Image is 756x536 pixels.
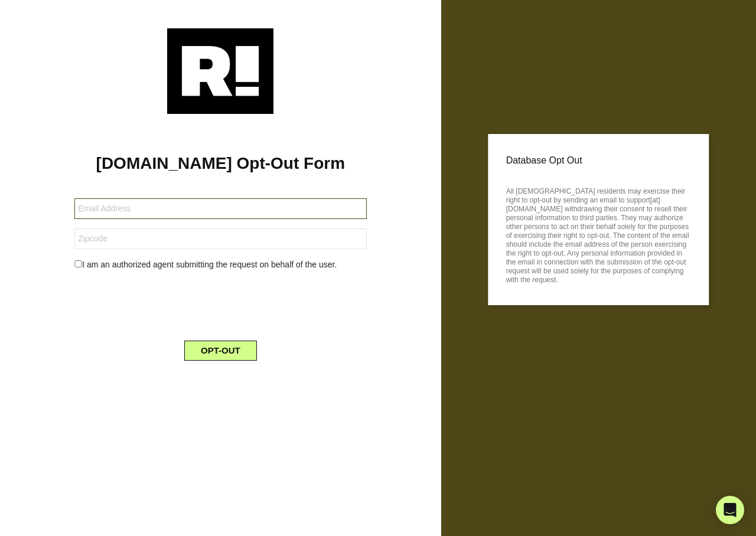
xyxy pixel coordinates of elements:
p: All [DEMOGRAPHIC_DATA] residents may exercise their right to opt-out by sending an email to suppo... [506,184,691,285]
img: Retention.com [167,28,273,114]
input: Email Address [74,198,366,219]
div: Open Intercom Messenger [716,496,744,524]
button: OPT-OUT [184,341,257,361]
input: Zipcode [74,228,366,249]
h1: [DOMAIN_NAME] Opt-Out Form [18,153,423,174]
p: Database Opt Out [506,152,691,169]
div: I am an authorized agent submitting the request on behalf of the user. [66,259,375,271]
iframe: reCAPTCHA [131,280,310,326]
